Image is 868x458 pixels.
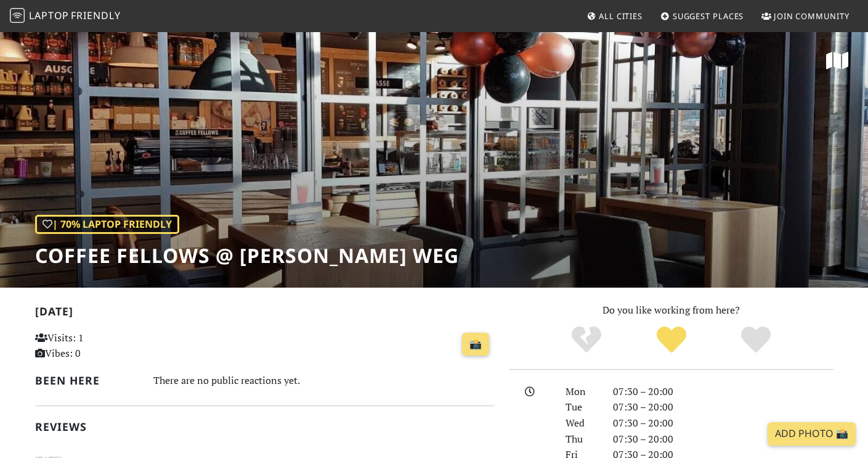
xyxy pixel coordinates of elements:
[35,305,495,323] h2: [DATE]
[10,6,121,27] a: LaptopFriendly LaptopFriendly
[606,431,841,448] div: 07:30 – 20:00
[10,8,25,23] img: LaptopFriendly
[756,5,854,27] a: Join Community
[558,399,605,415] div: Tue
[599,10,643,22] span: All Cities
[558,415,605,431] div: Wed
[768,422,856,446] a: Add Photo 📸
[558,384,605,400] div: Mon
[774,10,850,22] span: Join Community
[35,420,495,433] h2: Reviews
[558,431,605,448] div: Thu
[606,415,841,431] div: 07:30 – 20:00
[153,372,495,389] div: There are no public reactions yet.
[582,5,647,27] a: All Cities
[606,384,841,400] div: 07:30 – 20:00
[462,333,489,356] a: 📸
[71,9,120,22] span: Friendly
[713,325,798,356] div: Definitely!
[35,374,139,387] h2: Been here
[35,330,179,362] p: Visits: 1 Vibes: 0
[606,399,841,415] div: 07:30 – 20:00
[29,9,69,22] span: Laptop
[655,5,749,27] a: Suggest Places
[509,302,834,319] p: Do you like working from here?
[544,325,629,356] div: No
[673,10,744,22] span: Suggest Places
[629,325,714,356] div: Yes
[35,215,179,235] div: | 70% Laptop Friendly
[35,244,459,267] h1: Coffee Fellows @ [PERSON_NAME] Weg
